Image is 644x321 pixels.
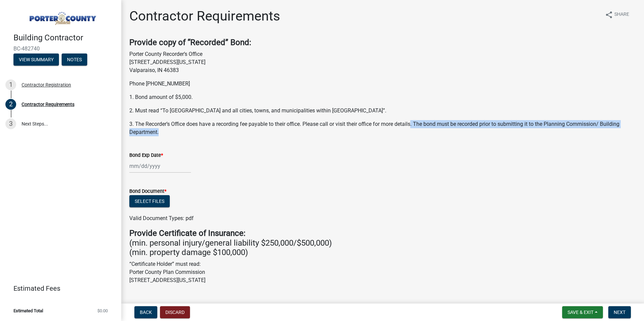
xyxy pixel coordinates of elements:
[5,79,16,90] div: 1
[600,8,635,21] button: shareShare
[13,7,110,26] img: Porter County, Indiana
[140,310,152,315] span: Back
[614,11,629,19] span: Share
[5,118,16,129] div: 3
[562,306,603,318] button: Save & Exit
[129,189,166,194] label: Bond Document
[129,8,280,24] h1: Contractor Requirements
[62,53,87,66] button: Notes
[129,159,191,173] input: mm/dd/yyyy
[62,57,87,63] wm-modal-confirm: Notes
[5,282,110,295] a: Estimated Fees
[129,93,636,101] p: 1. Bond amount of $5,000.
[22,82,71,87] div: Contractor Registration
[608,306,631,318] button: Next
[129,195,170,207] button: Select files
[129,80,636,88] p: Phone [PHONE_NUMBER]
[160,306,190,318] button: Discard
[13,45,108,52] span: BC-482740
[129,50,636,74] p: Porter County Recorder’s Office [STREET_ADDRESS][US_STATE] Valparaiso, IN 46383
[13,309,43,313] span: Estimated Total
[568,310,593,315] span: Save & Exit
[129,153,163,158] label: Bond Exp Date
[129,228,246,238] strong: Provide Certificate of Insurance:
[5,99,16,110] div: 2
[129,215,194,221] span: Valid Document Types: pdf
[134,306,157,318] button: Back
[605,11,613,19] i: share
[22,102,74,107] div: Contractor Requirements
[129,107,636,115] p: 2. Must read “To [GEOGRAPHIC_DATA] and all cities, towns, and municipalities within [GEOGRAPHIC_D...
[13,33,116,43] h4: Building Contractor
[129,38,251,47] strong: Provide copy of “Recorded” Bond:
[13,53,59,66] button: View Summary
[129,120,636,136] p: 3. The Recorder’s Office does have a recording fee payable to their office. Please call or visit ...
[13,57,59,63] wm-modal-confirm: Summary
[129,260,636,284] p: “Certificate Holder” must read: Porter County Plan Commission [STREET_ADDRESS][US_STATE]
[97,309,108,313] span: $0.00
[614,310,625,315] span: Next
[129,228,636,257] h4: (min. personal injury/general liability $250,000/$500,000) (min. property damage $100,000)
